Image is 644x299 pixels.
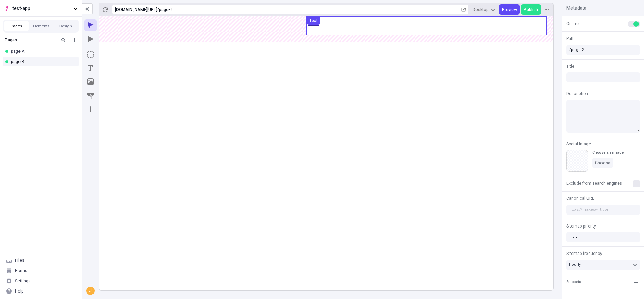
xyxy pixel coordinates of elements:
[84,62,97,74] button: Text
[595,160,610,166] span: Choose
[566,21,579,27] span: Online
[499,4,520,15] button: Preview
[566,205,640,215] input: https://makeswift.com
[12,5,71,12] span: test-app
[521,4,541,15] button: Publish
[87,287,94,294] div: J
[566,91,588,97] span: Description
[592,158,613,168] button: Choose
[157,7,159,12] div: /
[53,21,78,31] button: Design
[84,48,97,61] button: Box
[15,258,24,263] div: Files
[566,223,596,229] span: Sitemap priority
[566,63,574,69] span: Title
[5,37,57,43] div: Pages
[84,89,97,102] button: Button
[15,278,31,284] div: Settings
[566,180,622,186] span: Exclude from search engines
[15,288,24,294] div: Help
[11,49,74,54] div: page A
[592,150,624,155] div: Choose an image
[502,7,517,12] span: Preview
[473,7,489,12] span: Desktop
[309,18,318,23] div: Text
[115,7,157,12] div: [URL][DOMAIN_NAME]
[566,260,640,270] button: Hourly
[524,7,538,12] span: Publish
[566,195,594,201] span: Canonical URL
[84,76,97,88] button: Image
[4,21,29,31] button: Pages
[11,59,74,64] div: page B
[15,268,27,273] div: Forms
[29,21,53,31] button: Elements
[566,250,602,257] span: Sitemap frequency
[159,7,460,12] div: page-2
[566,36,575,42] span: Path
[569,262,581,268] span: Hourly
[470,4,498,15] button: Desktop
[70,36,78,44] button: Add new
[566,141,591,147] span: Social Image
[566,279,581,285] div: Snippets
[307,16,320,25] button: Text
